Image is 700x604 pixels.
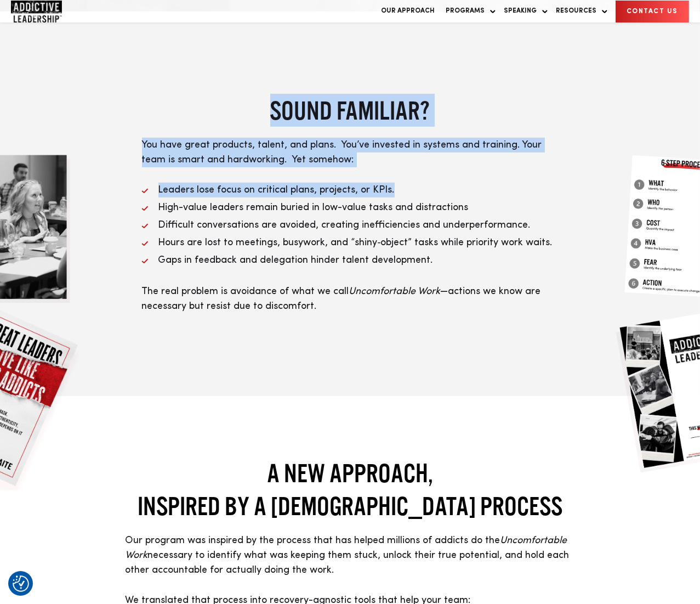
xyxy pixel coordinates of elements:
span: Uncomfortable Work [349,286,441,296]
span: Our program was inspired by the process that has helped millions of addicts do the [126,535,500,545]
span: necessary to identify what was keeping them stuck, unlock their true potential, and hold each oth... [126,550,570,575]
span: Hours are lost to meetings, busywork, and “shiny‑object” tasks while priority work waits. [158,238,553,247]
span: You have great products, talent, and plans. You’ve invested in systems and training. Your team is... [142,140,542,165]
span: High-value leaders remain buried in low-value tasks and distractions [158,202,469,212]
span: Gaps in feedback and delegation hinder talent development. [158,255,433,265]
a: CONTACT US [616,1,689,22]
h2: A NEW APPROACH, INSPIRED BY A [DEMOGRAPHIC_DATA] PROCESS [126,456,575,522]
span: The real problem is avoidance of what we call [142,286,349,296]
h2: SOUND FAMILIAR? [142,94,559,127]
a: Home [11,1,77,22]
img: Revisit consent button [13,575,29,592]
span: Leaders lose focus on critical plans, projects, or KPIs. [158,185,395,195]
span: Difficult conversations are avoided, creating inefficiencies and underperformance. [158,220,531,230]
img: Company Logo [11,1,62,22]
button: Consent Preferences [13,575,29,592]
